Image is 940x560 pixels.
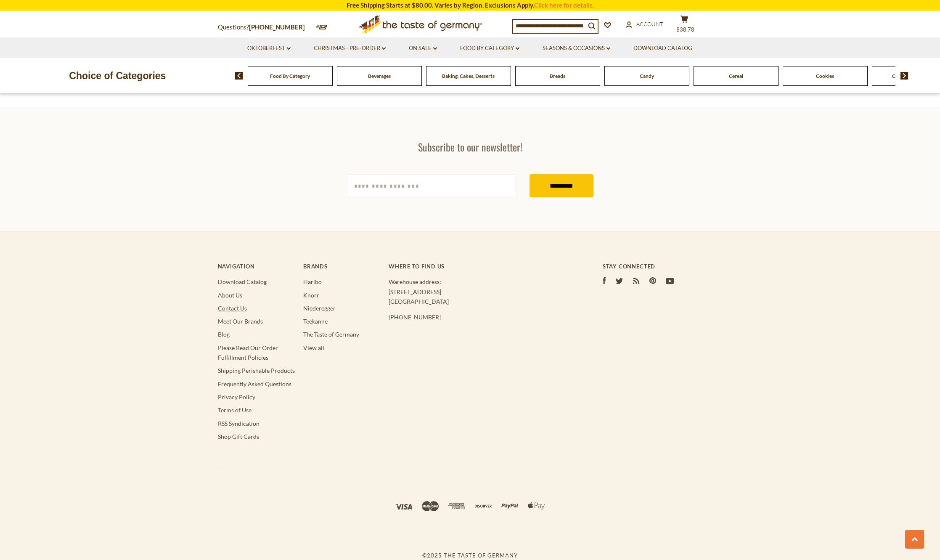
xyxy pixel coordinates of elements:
a: RSS Syndication [218,420,259,427]
a: Oktoberfest [247,44,291,53]
a: Cereal [729,73,743,79]
a: Christmas - PRE-ORDER [314,44,386,53]
img: previous arrow [235,72,243,80]
a: Privacy Policy [218,393,255,401]
h4: Stay Connected [603,263,723,270]
a: Teekanne [303,318,328,325]
a: On Sale [409,44,437,53]
a: Shipping Perishable Products [218,367,295,374]
p: Questions? [218,22,311,33]
a: The Taste of Germany [303,331,359,338]
a: Shop Gift Cards [218,433,259,440]
img: next arrow [900,72,908,80]
a: About Us [218,292,242,299]
a: Haribo [303,278,322,285]
a: [PHONE_NUMBER] [249,23,305,31]
h4: Navigation [218,263,295,270]
a: View all [303,344,324,351]
span: $38.78 [676,26,694,33]
a: Download Catalog [218,278,267,285]
button: $38.78 [672,15,697,36]
p: Warehouse address: [STREET_ADDRESS] [GEOGRAPHIC_DATA] [389,277,569,306]
a: Seasons & Occasions [543,44,610,53]
a: Food By Category [460,44,519,53]
span: Account [636,21,663,27]
a: Blog [218,331,230,338]
a: Beverages [368,73,391,79]
a: Terms of Use [218,406,252,414]
a: Knorr [303,292,319,299]
a: Frequently Asked Questions [218,380,291,387]
a: Please Read Our Order Fulfillment Policies [218,344,278,361]
a: Cookies [816,73,834,79]
a: Click here for details. [534,1,594,9]
p: [PHONE_NUMBER] [389,312,569,322]
a: Meet Our Brands [218,318,263,325]
a: Coffee, Cocoa & Tea [892,73,936,79]
a: Baking, Cakes, Desserts [442,73,495,79]
a: Food By Category [270,73,310,79]
h4: Brands [303,263,380,270]
h3: Subscribe to our newsletter! [347,141,593,153]
a: Niederegger [303,305,336,312]
a: Candy [640,73,654,79]
a: Download Catalog [633,44,692,53]
a: Contact Us [218,305,247,312]
h4: Where to find us [389,263,569,270]
a: Breads [550,73,565,79]
a: Account [626,20,663,29]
